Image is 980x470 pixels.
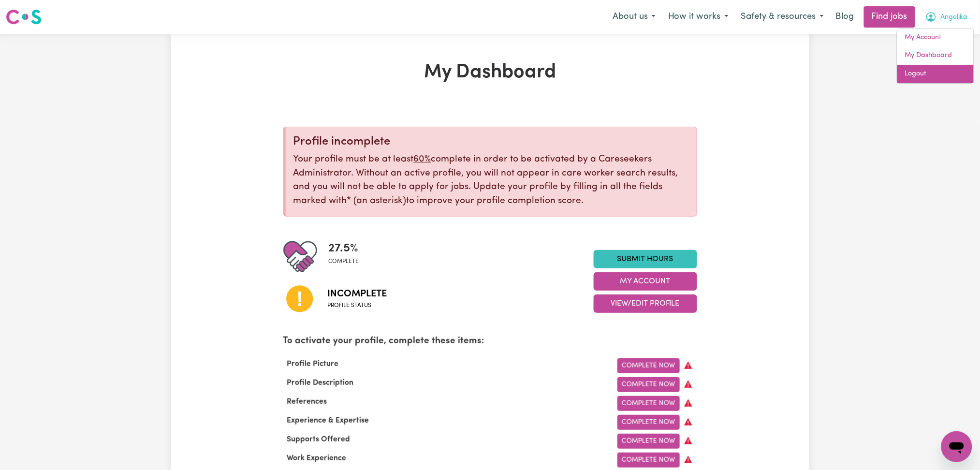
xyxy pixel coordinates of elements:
[328,287,387,301] span: Incomplete
[830,6,860,28] a: Blog
[617,453,680,468] a: Complete Now
[897,65,974,83] a: Logout
[617,434,680,449] a: Complete Now
[329,240,359,257] span: 27.5 %
[606,7,662,27] button: About us
[283,61,697,84] h1: My Dashboard
[919,7,974,27] button: My Account
[941,431,972,462] iframe: Button to launch messaging window
[617,396,680,411] a: Complete Now
[293,153,689,208] p: Your profile must be at least complete in order to be activated by a Careseekers Administrator. W...
[6,8,42,26] img: Careseekers logo
[329,257,359,266] span: complete
[594,250,697,268] a: Submit Hours
[662,7,735,27] button: How it works
[283,379,358,387] span: Profile Description
[328,301,387,310] span: Profile status
[293,135,689,149] div: Profile incomplete
[414,155,431,164] u: 60%
[594,294,697,313] button: View/Edit Profile
[897,46,974,65] a: My Dashboard
[617,358,680,373] a: Complete Now
[897,28,974,84] div: My Account
[329,240,367,274] div: Profile completeness: 27.5%
[735,7,830,27] button: Safety & resources
[6,6,42,28] a: Careseekers logo
[617,377,680,392] a: Complete Now
[283,398,331,406] span: References
[283,335,697,349] p: To activate your profile, complete these items:
[897,29,974,47] a: My Account
[283,417,373,425] span: Experience & Expertise
[283,360,343,368] span: Profile Picture
[617,415,680,430] a: Complete Now
[594,272,697,291] button: My Account
[283,436,354,443] span: Supports Offered
[283,455,351,462] span: Work Experience
[347,196,407,206] span: an asterisk
[941,12,968,23] span: Angelika
[864,6,915,28] a: Find jobs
